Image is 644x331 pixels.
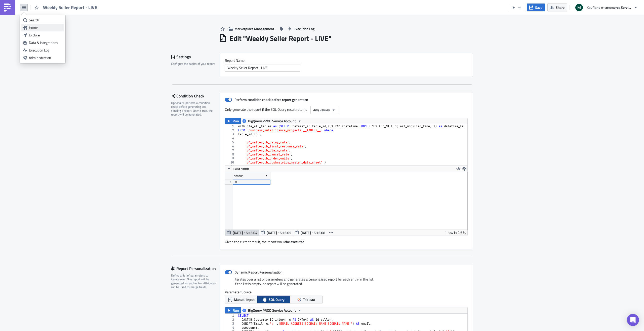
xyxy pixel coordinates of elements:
button: Share [547,4,567,11]
button: BigQuery PROD Service Account [240,307,303,313]
span: [DATE] 15:16:08 [301,230,325,235]
div: 5 [225,140,237,144]
div: Execution Log [29,48,62,53]
strong: Perform condition check before report generation [234,97,308,102]
button: [DATE] 15:16:08 [293,230,327,236]
button: SQL Query [257,296,290,303]
span: Product defect claim rate and an explanation [14,45,94,50]
div: 6 [225,144,237,148]
button: Manual Input [225,296,258,303]
div: 8 [225,152,237,156]
img: PushMetrics [4,4,12,12]
div: Search [29,18,62,23]
button: Tableau [290,296,323,303]
button: [DATE] 15:16:04 [225,230,259,236]
span: Run [233,307,239,313]
span: Development of the service KPIs [14,40,72,44]
span: BigQuery PROD Service Account [248,118,296,124]
div: 2 [225,318,237,322]
div: Configure the basics of your report. [171,62,216,66]
div: 4 [225,136,237,140]
span: Marketplace Management [234,26,274,31]
div: Report Personalization [171,265,220,272]
strong: be executed [286,239,304,244]
span: SQL Query [269,297,285,302]
div: 3 [225,132,237,136]
div: 9 [225,156,237,160]
button: Save [527,4,545,11]
div: 1 [225,314,237,318]
div: Optionally, perform a condition check before generating and sending a report. Only if true, the r... [171,101,216,117]
button: Run [225,307,241,313]
div: 2 [225,128,237,132]
div: 11 [225,164,237,169]
button: Kaufland e-commerce Services GmbH & Co. KG [572,2,640,13]
span: Limit 1000 [233,166,249,172]
button: Marketplace Management [226,25,277,33]
div: Administration [29,55,62,60]
div: Home [29,25,62,30]
label: Parameter Source [225,290,468,294]
span: you receive hereby as every week a report about your account performance on [DOMAIN_NAME]. The re... [2,14,236,23]
span: Based on your feedback, we have implemented the following new features in the report: [2,30,170,34]
div: 10 [225,160,237,164]
div: status [234,172,244,180]
span: Weekly Seller Report - LIVE [43,5,98,10]
div: Explore [29,33,62,38]
span: Dear {{ row.pseudonym }} Team, [2,3,60,7]
span: Any values [313,107,330,113]
div: 0 [235,180,268,185]
div: Given the current result, the report would [225,236,468,244]
div: 1 [225,124,237,128]
div: 1 row in 4.63s [445,230,466,236]
span: Share [556,5,565,10]
div: Define a list of parameters to iterate over. One report will be generated for each entry. Attribu... [171,273,216,289]
div: Open Intercom Messenger [627,314,639,326]
div: Settings [171,53,220,61]
button: Limit 1000 [225,166,251,172]
button: Execution Log [285,25,317,33]
img: Avatar [575,3,583,12]
span: Kaufland e-commerce Services GmbH & Co. KG [587,5,632,10]
span: Tableau [303,297,315,302]
label: Report Nam﻿e [225,58,468,63]
span: BigQuery PROD Service Account [248,307,296,313]
button: Run [225,118,241,124]
div: 4 [225,326,237,330]
span: Save [535,5,542,10]
span: [DATE] 15:16:05 [267,230,291,235]
span: [DATE] 15:16:04 [233,230,257,235]
div: 7 [225,148,237,152]
div: Condition Check [171,92,220,100]
h1: Edit " Weekly Seller Report - LIVE " [229,34,332,43]
button: Any values [310,106,338,114]
span: Execution Log [294,26,314,31]
div: Iterates over a list of parameters and generates a personalised report for each entry in the list... [225,277,468,290]
span: Run [233,118,239,124]
span: Manual Input [234,297,255,302]
label: Only generate the report if the SQL Query result returns [225,106,308,113]
button: [DATE] 15:16:05 [259,230,293,236]
strong: Dynamic Report Personalization [234,269,283,275]
button: BigQuery PROD Service Account [240,118,303,124]
div: Data & Integrations [29,40,62,45]
div: 3 [225,322,237,326]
